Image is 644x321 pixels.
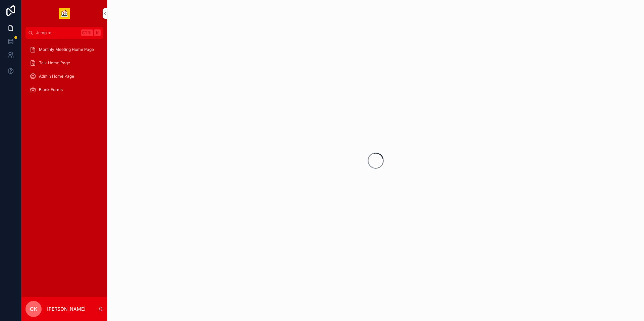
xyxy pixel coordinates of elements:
div: scrollable content [21,39,107,104]
a: Monthly Meeting Home Page [25,44,103,56]
span: Jump to... [36,30,78,35]
img: App logo [59,8,70,19]
span: Ctrl [81,29,93,36]
span: Talk Home Page [39,60,70,66]
button: Jump to...CtrlK [25,27,103,39]
a: Blank Forms [25,84,103,96]
span: Blank Forms [39,87,63,92]
span: K [95,30,100,35]
span: Admin Home Page [39,74,74,79]
span: CK [30,305,38,313]
p: [PERSON_NAME] [47,306,86,312]
a: Talk Home Page [25,57,103,69]
a: Admin Home Page [25,70,103,82]
span: Monthly Meeting Home Page [39,47,94,52]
